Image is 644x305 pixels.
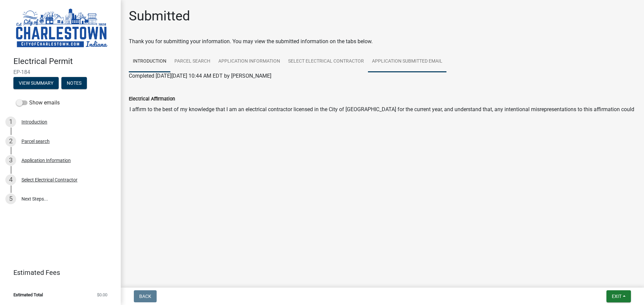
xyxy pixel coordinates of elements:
button: Back [134,290,157,302]
button: View Summary [13,77,59,89]
span: Exit [612,294,622,299]
div: Thank you for submitting your information. You may view the submitted information on the tabs below. [129,37,636,46]
div: Parcel search [21,139,50,144]
wm-modal-confirm: Summary [13,81,59,86]
div: Application Information [21,158,71,163]
a: Select Electrical Contractor [284,51,368,72]
button: Notes [61,77,87,89]
wm-modal-confirm: Notes [61,81,87,86]
div: 4 [5,174,16,185]
a: Estimated Fees [5,266,110,279]
a: Application Information [214,51,284,72]
h4: Electrical Permit [13,57,115,66]
div: 1 [5,117,16,127]
div: Select Electrical Contractor [21,177,77,182]
span: Completed [DATE][DATE] 10:44 AM EDT by [PERSON_NAME] [129,73,271,79]
label: Electrical Affirmation [129,97,175,101]
a: Application Submitted Email [368,51,446,72]
label: Show emails [16,99,60,107]
div: 2 [5,136,16,147]
span: EP-184 [13,69,107,75]
img: City of Charlestown, Indiana [13,7,110,50]
a: Parcel search [170,51,214,72]
a: Introduction [129,51,170,72]
div: 3 [5,155,16,166]
span: Estimated Total [13,293,43,297]
button: Exit [606,290,631,302]
div: 5 [5,194,16,204]
div: Introduction [21,120,47,124]
span: $0.00 [97,293,107,297]
span: Back [139,294,151,299]
h1: Submitted [129,8,190,24]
